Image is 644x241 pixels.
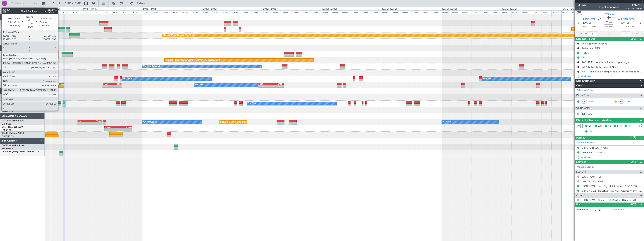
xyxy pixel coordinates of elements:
span: Pax [576,203,580,207]
div: - [258,85,271,87]
div: 16:00 [122,10,132,14]
span: 17:15 [621,25,627,29]
a: 9H-VSLKFalcon 7X [2,107,21,110]
span: [DATE] [621,21,629,25]
div: Pilot Training to be completed prior to operating to LFMD [582,70,642,73]
div: No Crew Sabadell [143,64,160,69]
span: Pos Pref Charter [626,7,642,10]
span: MF [588,124,592,128]
span: ALDT [632,32,638,36]
div: 04:00 [392,10,402,14]
span: F-HECD [2,83,10,85]
div: 20:00 [192,10,202,14]
div: 00:00 [561,10,571,14]
a: EDLW/DTM [2,54,13,57]
div: 20:00 [372,10,382,14]
a: T7-PJ29Falcon 7X [2,39,21,41]
div: 00:00 [142,10,152,14]
div: RWY 17 Not to be used at NIght [582,65,618,69]
div: EGGW [90,120,102,122]
span: 16:35 [590,25,596,29]
div: No Crew [195,82,204,88]
div: EGGW [105,126,118,128]
span: FFC [617,124,621,128]
a: Manage Services [577,165,596,169]
div: LFPB [47,83,56,85]
div: 09:52 Z [47,85,55,87]
div: 08:00 [42,10,52,14]
a: LSGG / GVA - Handling - Jet Aviation LSGG / GVA [582,185,637,188]
span: T7-EAGL [2,33,11,35]
a: CS-RRCFalcon 900LX [2,132,24,134]
span: Flight Crew [576,93,590,98]
a: Manage PAX [611,208,626,212]
span: FP [628,124,630,128]
a: LFPB/LBG [2,36,12,39]
a: LFMD / CEQ - Handling - Sky Valet Cannes ** My Handling**LFMD / CEQ [582,189,642,192]
span: Others [576,193,585,198]
div: 20:00 [132,10,142,14]
span: ELDT [628,25,634,29]
div: CP [581,99,587,104]
div: 20:00 [432,10,442,14]
div: 20:00 [72,10,82,14]
div: 08:00 [282,10,292,14]
button: Refresh [128,0,151,6]
div: [DATE] - [DATE] [45,8,60,11]
div: [DATE] - [DATE] [442,8,457,11]
span: T7-EMI [2,27,9,29]
span: OO-ROK (SUB) [2,151,18,153]
span: ETOT [583,25,589,29]
div: 16:00 [482,10,492,14]
div: 08:00 [222,10,232,14]
div: [DATE] - [DATE] [143,8,157,11]
span: Dispatch [576,170,587,174]
div: No Crew [248,101,257,106]
span: LXM746 [626,3,642,7]
a: Manage Permits [577,141,595,145]
span: T7-DYN [2,21,10,23]
a: F-HECDFalcon 7X [2,83,20,85]
div: 12:00 [172,10,182,14]
div: 16:00 [422,10,432,14]
a: DAU [588,100,596,103]
a: LSGG / GVA - Fuel [582,175,602,178]
a: T7-EMIHawker 900XP [2,27,25,29]
div: 00:00 [322,10,332,14]
a: T7-EAGLFalcon 8X [2,33,21,35]
div: No Crew [443,119,451,125]
span: (0/0) [630,202,636,206]
a: Schedule Crew [577,89,593,92]
div: LFMD ARR SLOT 1705z [582,146,608,149]
div: 12:00 [412,10,422,14]
a: LFPB/LBG [2,79,12,82]
a: D-CESACitation Bravo [2,145,25,147]
div: 08:00 [342,10,352,14]
div: 04:00 [212,10,222,14]
div: Planned Maint Chester [573,26,594,32]
span: Crew [576,83,583,88]
div: SBBR [258,83,271,85]
span: Permits [576,136,585,140]
a: 9H-YAAGlobal 5000 [2,95,23,97]
div: [DATE] - [DATE] [382,8,397,11]
input: --:-- [588,32,597,36]
div: 20:00 [551,10,561,14]
div: 16:00 [542,10,551,14]
div: CB [582,56,585,59]
a: EDLW/DTM [2,61,13,63]
div: 16:00 [242,10,252,14]
a: MAX [625,100,634,103]
div: 00:00 [382,10,392,14]
div: KRNO [118,126,132,128]
span: AC [598,124,602,128]
a: WMSA/SZB [2,110,13,113]
span: LX-AOA [2,64,11,66]
span: CS-RRC [2,132,10,134]
div: 20:00 [312,10,322,14]
div: - [102,85,112,87]
div: - [112,85,122,87]
div: - [55,85,63,87]
a: WMSA/SZB [2,42,13,45]
span: [DATE] - [DATE] [64,2,81,5]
